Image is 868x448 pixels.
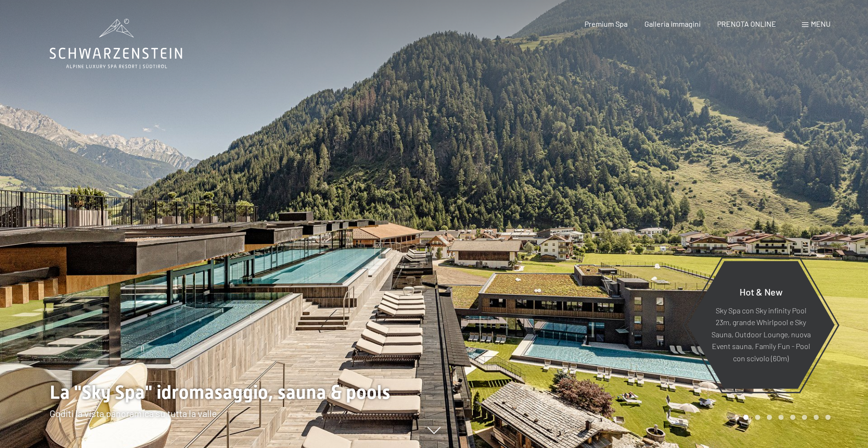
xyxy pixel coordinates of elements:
div: Carousel Page 5 [790,415,795,420]
a: Galleria immagini [644,19,701,28]
div: Carousel Page 1 (Current Slide) [743,415,748,420]
div: Carousel Page 7 [814,415,819,420]
div: Carousel Page 2 [755,415,760,420]
span: Hot & New [740,286,783,297]
div: Carousel Pagination [740,415,831,420]
div: Carousel Page 3 [767,415,772,420]
a: PRENOTA ONLINE [717,19,776,28]
p: Sky Spa con Sky infinity Pool 23m, grande Whirlpool e Sky Sauna, Outdoor Lounge, nuova Event saun... [710,304,812,364]
span: Menu [811,19,831,28]
div: Carousel Page 4 [778,415,784,420]
a: Hot & New Sky Spa con Sky infinity Pool 23m, grande Whirlpool e Sky Sauna, Outdoor Lounge, nuova ... [687,260,835,389]
div: Carousel Page 8 [825,415,831,420]
div: Carousel Page 6 [802,415,807,420]
a: Premium Spa [584,19,628,28]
